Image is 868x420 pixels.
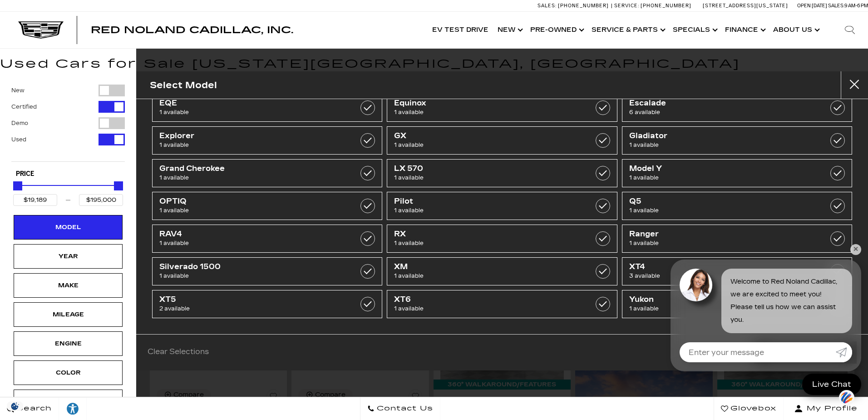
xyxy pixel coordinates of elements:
[159,206,343,215] span: 1 available
[387,126,617,155] a: GX1 available
[45,339,91,349] div: Engine
[14,215,123,240] div: ModelModel
[14,360,123,385] div: ColorColor
[11,119,28,128] label: Demo
[13,178,123,206] div: Price
[11,102,37,111] label: Certified
[159,230,343,239] span: RAV4
[728,402,776,415] span: Glovebox
[720,12,769,48] a: Finance
[714,397,784,420] a: Glovebox
[45,222,91,232] div: Model
[159,99,343,108] span: EQE
[839,390,854,406] img: svg+xml;base64,PHN2ZyB3aWR0aD0iNDQiIGhlaWdodD0iNDQiIHZpZXdCb3g9IjAgMCA0NCA0NCIgZmlsbD0ibm9uZSIgeG...
[394,262,577,271] span: XM
[159,295,343,304] span: XT5
[622,159,852,187] a: Model Y1 available
[159,140,343,150] span: 1 available
[538,3,611,8] a: Sales: [PHONE_NUMBER]
[428,12,493,48] a: EV Test Drive
[394,140,577,150] span: 1 available
[668,12,720,48] a: Specials
[59,402,86,415] div: Explore your accessibility options
[387,290,617,318] a: XT61 available
[832,12,868,48] div: Search
[394,131,577,140] span: GX
[375,402,433,415] span: Contact Us
[14,331,123,356] div: EngineEngine
[5,401,25,411] section: Click to Open Cookie Consent Modal
[16,170,120,178] h5: Price
[159,304,343,313] span: 2 available
[79,194,123,206] input: Maximum
[629,295,813,304] span: Yukon
[152,257,382,285] a: Silverado 15001 available
[14,302,123,327] div: MileageMileage
[152,94,382,122] a: EQE1 available
[45,368,91,378] div: Color
[148,347,209,358] a: Clear Selections
[14,390,123,414] div: BodystyleBodystyle
[387,225,617,253] a: RX1 available
[629,206,813,215] span: 1 available
[394,206,577,215] span: 1 available
[91,25,293,35] span: Red Noland Cadillac, Inc.
[394,197,577,206] span: Pilot
[387,192,617,220] a: Pilot1 available
[45,310,91,320] div: Mileage
[538,3,557,9] span: Sales:
[493,12,526,48] a: New
[558,3,609,9] span: [PHONE_NUMBER]
[394,173,577,182] span: 1 available
[45,251,91,261] div: Year
[802,374,861,395] a: Live Chat
[394,230,577,239] span: RX
[844,3,868,9] span: 9 AM-6 PM
[150,78,217,93] h2: Select Model
[622,94,852,122] a: Escalade6 available
[622,290,852,318] a: Yukon1 available
[11,135,26,144] label: Used
[721,269,852,333] div: Welcome to Red Noland Cadillac, we are excited to meet you! Please tell us how we can assist you.
[159,271,343,280] span: 1 available
[629,108,813,117] span: 6 available
[841,71,868,99] button: close
[803,402,858,415] span: My Profile
[614,3,639,9] span: Service:
[159,239,343,248] span: 1 available
[159,131,343,140] span: Explorer
[611,3,694,8] a: Service: [PHONE_NUMBER]
[394,271,577,280] span: 1 available
[394,304,577,313] span: 1 available
[622,257,852,285] a: XT43 available
[394,295,577,304] span: XT6
[18,21,64,39] img: Cadillac Dark Logo with Cadillac White Text
[828,3,844,9] span: Sales:
[159,197,343,206] span: OPTIQ
[360,397,440,420] a: Contact Us
[629,230,813,239] span: Ranger
[45,280,91,290] div: Make
[394,239,577,248] span: 1 available
[629,239,813,248] span: 1 available
[152,126,382,155] a: Explorer1 available
[629,304,813,313] span: 1 available
[14,402,52,415] span: Search
[641,3,691,9] span: [PHONE_NUMBER]
[629,140,813,150] span: 1 available
[394,108,577,117] span: 1 available
[629,271,813,280] span: 3 available
[159,108,343,117] span: 1 available
[703,3,788,9] a: [STREET_ADDRESS][US_STATE]
[159,164,343,173] span: Grand Cherokee
[159,262,343,271] span: Silverado 1500
[808,379,856,390] span: Live Chat
[152,159,382,187] a: Grand Cherokee1 available
[13,194,57,206] input: Minimum
[680,269,712,301] img: Agent profile photo
[797,3,827,9] span: Open [DATE]
[14,244,123,269] div: YearYear
[11,86,25,95] label: New
[769,12,823,48] a: About Us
